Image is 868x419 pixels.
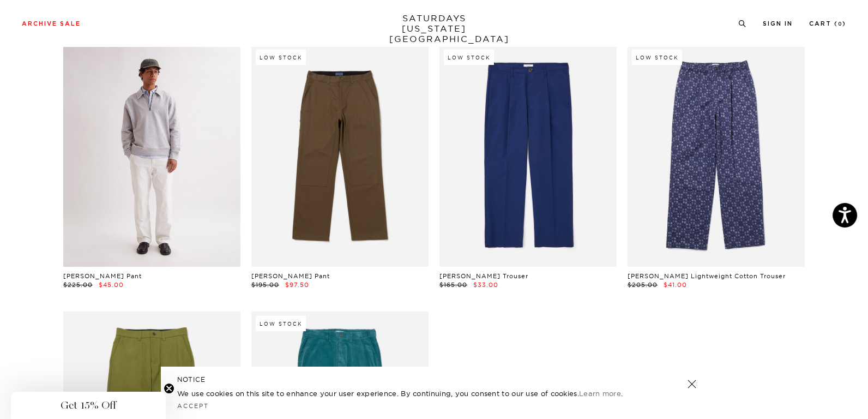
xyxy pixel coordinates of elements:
[11,392,166,419] div: Get 15% OffClose teaser
[473,281,498,289] span: $33.00
[256,316,306,331] div: Low Stock
[389,13,479,44] a: SATURDAYS[US_STATE][GEOGRAPHIC_DATA]
[63,281,93,289] span: $225.00
[628,281,658,289] span: $205.00
[164,383,174,394] button: Close teaser
[763,21,793,27] a: Sign In
[285,281,309,289] span: $97.50
[251,272,330,280] a: [PERSON_NAME] Pant
[628,272,786,280] a: [PERSON_NAME] Lightweight Cotton Trouser
[251,281,279,289] span: $195.00
[439,281,467,289] span: $165.00
[22,21,81,27] a: Archive Sale
[177,388,652,399] p: We use cookies on this site to enhance your user experience. By continuing, you consent to our us...
[664,281,687,289] span: $41.00
[177,402,209,410] a: Accept
[838,22,842,27] small: 0
[256,50,306,65] div: Low Stock
[632,50,682,65] div: Low Stock
[63,272,142,280] a: [PERSON_NAME] Pant
[579,389,621,398] a: Learn more
[444,50,494,65] div: Low Stock
[177,375,691,385] h5: NOTICE
[439,272,528,280] a: [PERSON_NAME] Trouser
[809,21,846,27] a: Cart (0)
[99,281,124,289] span: $45.00
[61,399,116,412] span: Get 15% Off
